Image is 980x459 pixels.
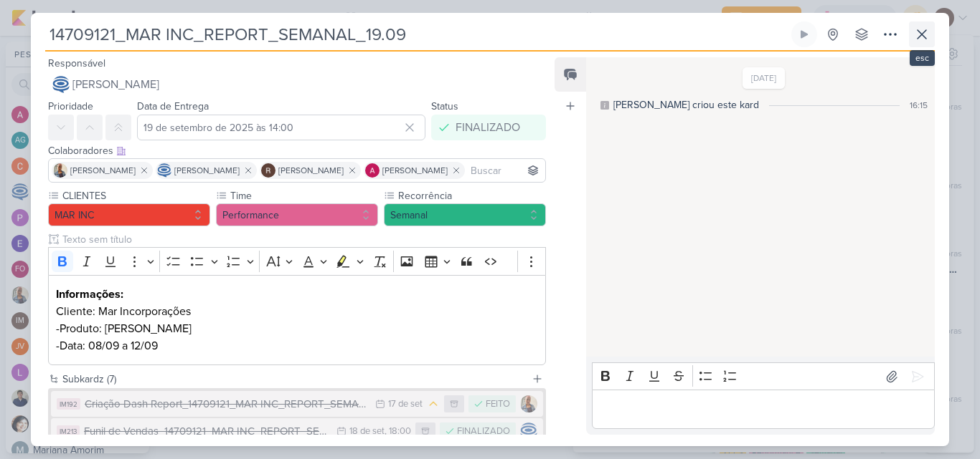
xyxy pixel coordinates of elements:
[278,164,344,177] span: [PERSON_NAME]
[57,425,80,437] div: IM213
[456,119,520,136] div: FINALIZADO
[84,423,329,440] div: Funil de Vendas_14709121_MAR INC_REPORT_SEMANAL_19.09
[365,163,380,178] img: Alessandra Gomes
[62,372,526,387] div: Subkardz (7)
[382,164,448,177] span: [PERSON_NAME]
[592,390,935,429] div: Editor editing area: main
[910,99,928,112] div: 16:15
[592,362,935,390] div: Editor toolbar
[48,72,546,97] button: [PERSON_NAME]
[51,391,543,417] button: IM192 Criação Dash Report_14709121_MAR INC_REPORT_SEMANAL_19.09 17 de set FEITO
[52,76,70,93] img: Caroline Traven De Andrade
[56,320,538,337] p: -Produto: [PERSON_NAME]
[431,100,458,112] label: Status
[385,427,411,436] div: , 18:00
[56,303,538,320] p: Cliente: Mar Incorporações
[70,164,136,177] span: [PERSON_NAME]
[613,97,759,112] div: [PERSON_NAME] criou este kard
[397,188,546,203] label: Recorrência
[137,115,425,140] input: Select a date
[56,337,538,354] p: -Data: 08/09 a 12/09
[486,397,510,412] div: FEITO
[388,400,423,409] div: 17 de set
[384,203,546,226] button: Semanal
[48,203,210,226] button: MAR INC
[261,163,275,178] img: Rafael Dornelles
[137,100,209,112] label: Data de Entrega
[798,29,810,40] div: Ligar relógio
[53,163,67,178] img: Iara Santos
[431,115,546,140] button: FINALIZADO
[468,162,542,179] input: Buscar
[427,397,439,411] div: Prioridade Média
[910,50,935,66] div: esc
[45,21,788,47] input: Kard Sem Título
[48,275,546,366] div: Editor editing area: main
[60,232,546,247] input: Texto sem título
[520,395,537,412] img: Iara Santos
[457,425,510,439] div: FINALIZADO
[349,427,385,436] div: 18 de set
[216,203,378,226] button: Performance
[157,163,171,178] img: Caroline Traven De Andrade
[61,188,210,203] label: CLIENTES
[520,422,537,440] img: Caroline Traven De Andrade
[85,396,368,412] div: Criação Dash Report_14709121_MAR INC_REPORT_SEMANAL_19.09
[56,287,123,301] strong: Informações:
[72,76,159,93] span: [PERSON_NAME]
[174,164,240,177] span: [PERSON_NAME]
[48,143,546,158] div: Colaboradores
[51,418,543,444] button: IM213 Funil de Vendas_14709121_MAR INC_REPORT_SEMANAL_19.09 18 de set , 18:00 FINALIZADO
[229,188,378,203] label: Time
[48,57,105,69] label: Responsável
[48,247,546,275] div: Editor toolbar
[57,398,80,410] div: IM192
[48,100,93,112] label: Prioridade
